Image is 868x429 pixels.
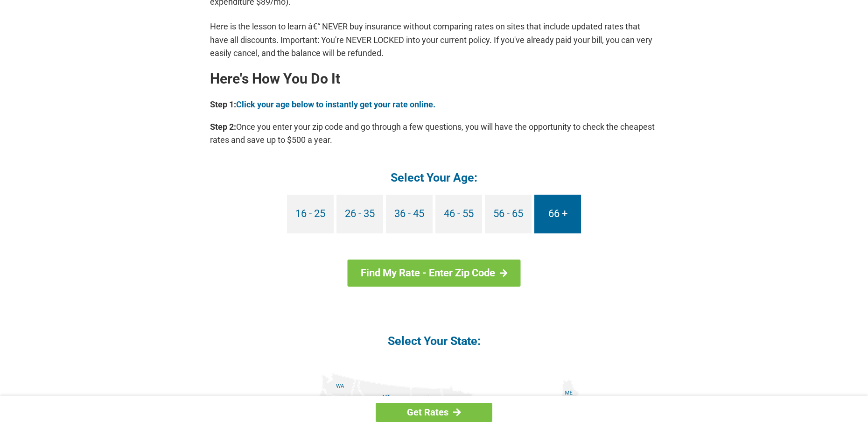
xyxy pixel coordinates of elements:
[287,195,334,233] a: 16 - 25
[485,195,532,233] a: 56 - 65
[210,122,236,132] b: Step 2:
[534,195,581,233] a: 66 +
[386,195,433,233] a: 36 - 45
[236,99,435,109] a: Click your age below to instantly get your rate online.
[210,20,658,59] p: Here is the lesson to learn â€“ NEVER buy insurance without comparing rates on sites that include...
[210,71,658,86] h2: Here's How You Do It
[210,99,236,109] b: Step 1:
[336,195,383,233] a: 26 - 35
[435,195,482,233] a: 46 - 55
[376,403,492,422] a: Get Rates
[348,260,521,287] a: Find My Rate - Enter Zip Code
[210,333,658,349] h4: Select Your State:
[210,170,658,185] h4: Select Your Age:
[210,120,658,147] p: Once you enter your zip code and go through a few questions, you will have the opportunity to che...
